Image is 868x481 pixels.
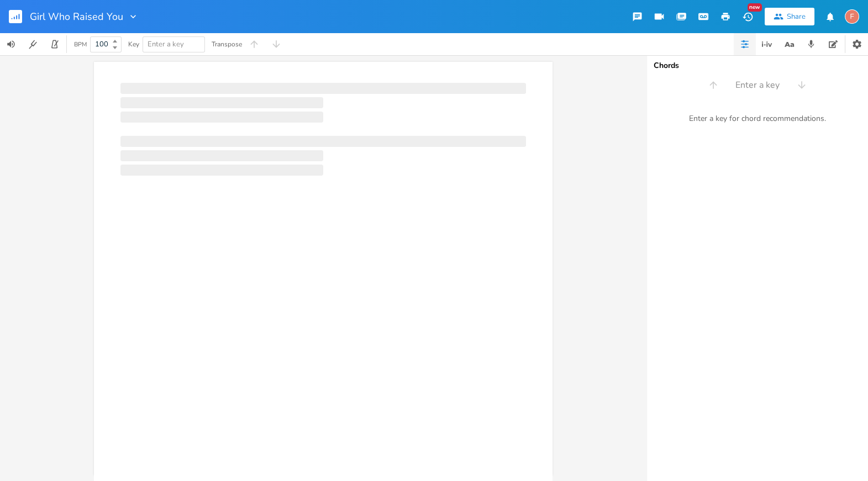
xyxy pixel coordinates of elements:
span: Enter a key [148,39,184,49]
button: New [737,7,759,27]
div: Key [128,41,139,47]
div: New [748,3,762,12]
div: Enter a key for chord recommendations. [647,107,868,130]
div: fuzzyip [845,9,859,24]
button: F [845,4,859,29]
button: Share [765,8,814,25]
div: Chords [654,62,861,70]
span: Enter a key [735,79,780,92]
div: Share [787,12,806,22]
div: BPM [74,41,87,47]
div: Transpose [212,41,242,47]
span: Girl Who Raised You [30,12,123,22]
